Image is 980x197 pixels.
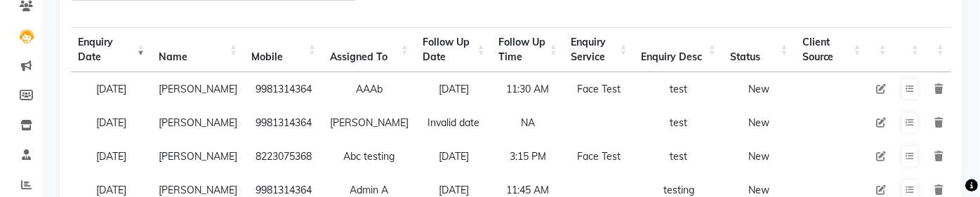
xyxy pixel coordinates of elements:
th: Enquiry Desc: activate to sort column ascending [635,27,724,72]
td: NA [492,106,564,140]
td: [PERSON_NAME] [152,140,244,173]
th: Mobile : activate to sort column ascending [244,27,323,72]
th: Follow Up Time : activate to sort column ascending [492,27,564,72]
td: [DATE] [416,72,492,106]
td: 9981314364 [244,106,323,140]
th: : activate to sort column ascending [926,27,951,72]
td: New [723,140,795,173]
td: [PERSON_NAME] [323,106,416,140]
td: Invalid date [416,106,492,140]
div: test [642,116,717,130]
td: AAAb [323,72,416,106]
th: Follow Up Date: activate to sort column ascending [416,27,492,72]
th: Client Source: activate to sort column ascending [795,27,868,72]
td: [DATE] [71,106,152,140]
td: [PERSON_NAME] [152,72,244,106]
td: [DATE] [71,140,152,173]
td: Face Test [564,140,635,173]
th: : activate to sort column ascending [894,27,926,72]
th: : activate to sort column ascending [868,27,894,72]
td: Abc testing [323,140,416,173]
td: [PERSON_NAME] [152,106,244,140]
td: 9981314364 [244,72,323,106]
td: New [723,72,795,106]
div: test [642,82,717,97]
th: Name: activate to sort column ascending [152,27,244,72]
td: 3:15 PM [492,140,564,173]
td: 11:30 AM [492,72,564,106]
th: Assigned To : activate to sort column ascending [323,27,416,72]
th: Enquiry Service : activate to sort column ascending [564,27,635,72]
td: New [723,106,795,140]
td: [DATE] [416,140,492,173]
td: [DATE] [71,72,152,106]
th: Enquiry Date: activate to sort column ascending [71,27,152,72]
div: test [642,149,717,164]
td: 8223075368 [244,140,323,173]
th: Status: activate to sort column ascending [723,27,795,72]
td: Face Test [564,72,635,106]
